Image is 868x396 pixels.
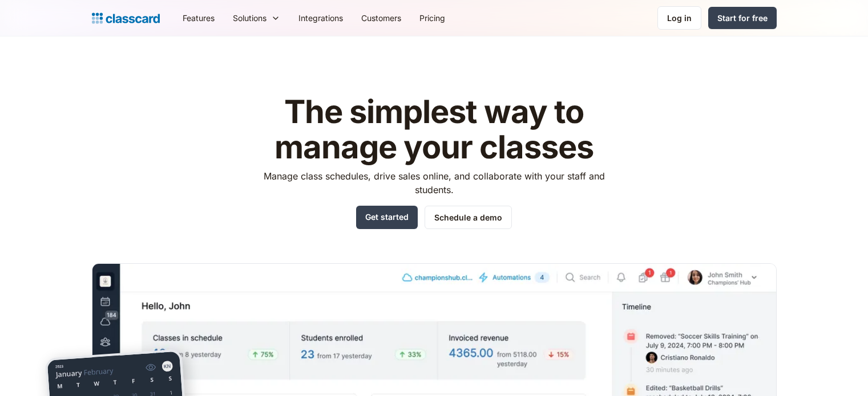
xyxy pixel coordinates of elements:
div: Log in [667,12,692,24]
a: Logo [92,10,160,26]
a: Get started [356,206,418,229]
a: Pricing [410,5,454,31]
div: Solutions [224,5,289,31]
a: Features [173,5,224,31]
a: Integrations [289,5,352,31]
a: Start for free [708,7,777,29]
p: Manage class schedules, drive sales online, and collaborate with your staff and students. [253,169,615,197]
a: Log in [657,6,701,30]
div: Start for free [717,12,768,24]
a: Customers [352,5,410,31]
h1: The simplest way to manage your classes [253,95,615,165]
a: Schedule a demo [425,206,512,229]
div: Solutions [233,12,267,24]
